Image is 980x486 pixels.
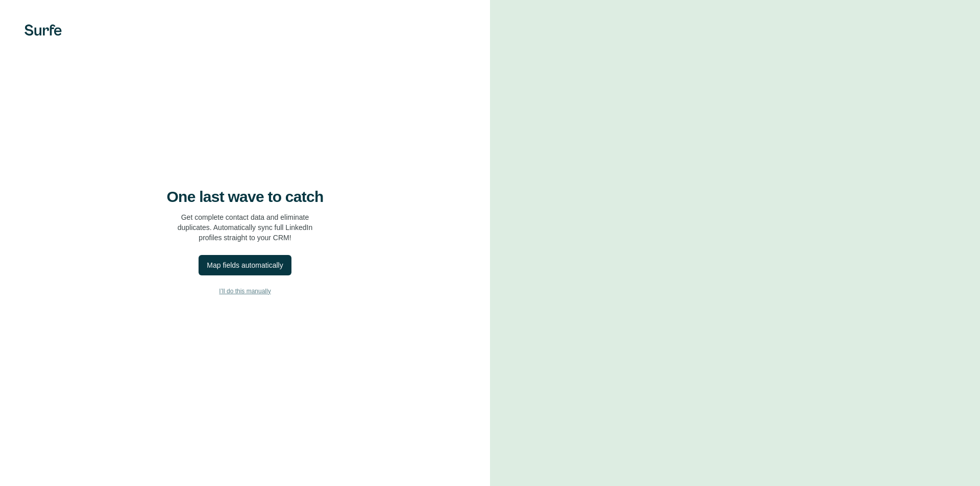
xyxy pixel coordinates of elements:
button: I’ll do this manually [20,284,470,299]
p: Get complete contact data and eliminate duplicates. Automatically sync full LinkedIn profiles str... [178,212,313,243]
h4: One last wave to catch [167,188,324,206]
div: Map fields automatically [207,260,283,270]
img: Surfe's logo [24,24,62,36]
span: I’ll do this manually [219,287,271,296]
button: Map fields automatically [199,255,291,275]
